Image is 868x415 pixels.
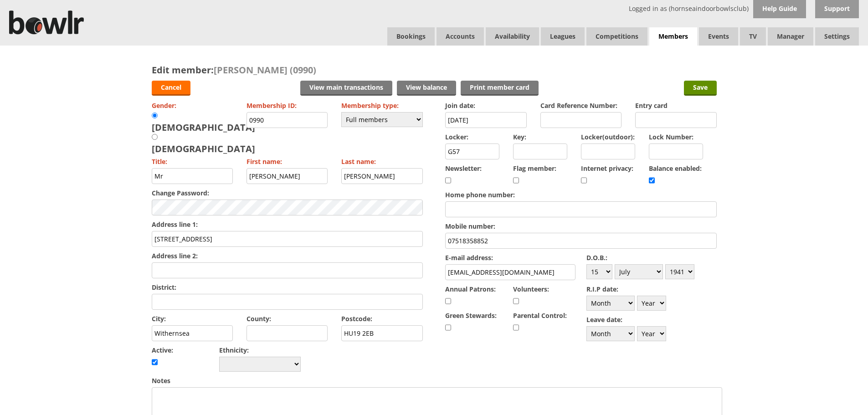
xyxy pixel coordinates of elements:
label: Join date: [445,101,527,110]
label: Card Reference Number: [540,101,622,110]
div: [DEMOGRAPHIC_DATA] [152,133,255,155]
label: Address line 2: [152,251,423,260]
label: Key: [513,133,567,141]
label: Green Stewards: [445,311,508,320]
span: Settings [815,27,859,46]
a: Availability [486,27,539,46]
label: City: [152,314,233,323]
a: Leagues [541,27,585,46]
span: Members [649,27,697,46]
label: Flag member: [513,164,581,173]
label: Gender: [152,101,233,110]
label: Volunteers: [513,285,575,293]
label: Mobile number: [445,222,716,231]
a: View balance [397,81,456,96]
label: Internet privacy: [581,164,649,173]
label: Leave date: [586,315,717,324]
a: Events [699,27,738,46]
a: View main transactions [300,81,392,96]
a: Competitions [586,27,647,46]
label: Postcode: [341,314,423,323]
label: Locker: [445,133,499,141]
label: Home phone number: [445,190,716,199]
label: Membership type: [341,101,423,110]
label: First name: [247,157,328,166]
label: Parental Control: [513,311,575,320]
span: Manager [768,27,813,46]
div: [DEMOGRAPHIC_DATA] [152,112,255,133]
label: D.O.B.: [586,253,717,262]
label: Entry card [635,101,717,110]
label: County: [247,314,328,323]
span: [PERSON_NAME] (0990) [214,64,316,76]
label: Annual Patrons: [445,285,508,293]
label: Newsletter: [445,164,513,173]
a: Cancel [152,81,190,96]
label: R.I.P date: [586,285,717,293]
label: Notes [152,376,717,385]
span: Accounts [437,27,484,46]
label: E-mail address: [445,253,575,262]
label: Lock Number: [649,133,703,141]
label: Title: [152,157,233,166]
label: Membership ID: [247,101,328,110]
label: Active: [152,346,220,354]
input: Save [684,81,717,96]
label: Balance enabled: [649,164,717,173]
label: District: [152,283,423,292]
label: Locker(outdoor): [581,133,635,141]
a: Bookings [387,27,435,46]
span: TV [740,27,766,46]
label: Last name: [341,157,423,166]
label: Address line 1: [152,220,423,229]
label: Ethnicity: [219,346,301,354]
a: Print member card [461,81,539,96]
label: Change Password: [152,189,423,197]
